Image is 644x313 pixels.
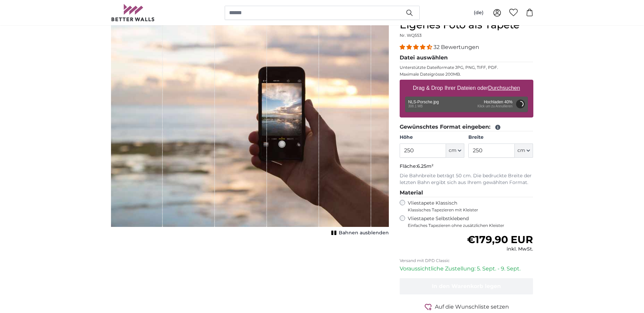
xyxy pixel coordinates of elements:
label: Vliestapete Klassisch [408,200,528,213]
p: Maximale Dateigrösse 200MB. [400,72,533,77]
div: 1 of 1 [111,19,389,238]
p: Versand mit DPD Classic [400,258,533,263]
button: Bahnen ausblenden [329,228,389,238]
span: cm [449,147,457,154]
u: Durchsuchen [488,85,520,91]
span: In den Warenkorb legen [432,283,501,289]
button: In den Warenkorb legen [400,278,533,294]
span: 6.25m² [417,163,434,169]
legend: Gewünschtes Format eingeben: [400,123,533,131]
label: Drag & Drop Ihrer Dateien oder [410,81,523,95]
button: Auf die Wunschliste setzen [400,303,533,311]
p: Voraussichtliche Zustellung: 5. Sept. - 9. Sept. [400,265,533,273]
p: Fläche: [400,163,533,170]
span: €179,90 EUR [467,233,533,246]
span: cm [517,147,525,154]
span: Nr. WQ553 [400,33,422,38]
span: 32 Bewertungen [434,44,479,50]
label: Breite [468,134,533,141]
div: inkl. MwSt. [467,246,533,253]
legend: Material [400,189,533,197]
span: Auf die Wunschliste setzen [435,303,509,311]
label: Höhe [400,134,464,141]
p: Die Bahnbreite beträgt 50 cm. Die bedruckte Breite der letzten Bahn ergibt sich aus Ihrem gewählt... [400,173,533,186]
span: Einfaches Tapezieren ohne zusätzlichen Kleister [408,223,533,228]
span: Bahnen ausblenden [339,230,389,236]
legend: Datei auswählen [400,54,533,62]
button: cm [515,144,533,158]
img: Betterwalls [111,4,155,21]
button: (de) [468,7,489,19]
p: Unterstützte Dateiformate JPG, PNG, TIFF, PDF. [400,65,533,70]
span: Klassisches Tapezieren mit Kleister [408,207,528,213]
span: 4.31 stars [400,44,434,50]
label: Vliestapete Selbstklebend [408,215,533,228]
button: cm [446,144,464,158]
